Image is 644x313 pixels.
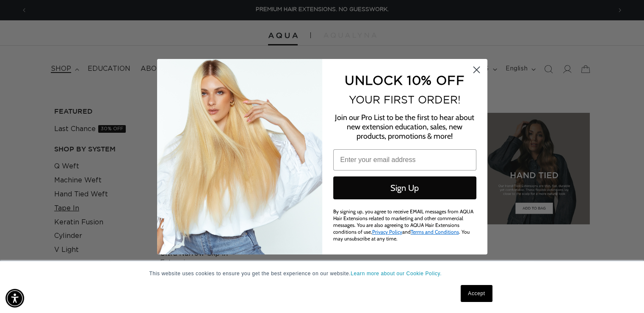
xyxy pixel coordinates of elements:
[333,208,473,242] span: By signing up, you agree to receive EMAIL messages from AQUA Hair Extensions related to marketing...
[333,176,476,199] button: Sign Up
[351,271,442,277] a: Learn more about our Cookie Policy.
[345,73,464,87] span: UNLOCK 10% OFF
[335,113,474,141] span: Join our Pro List to be the first to hear about new extension education, sales, new products, pro...
[333,149,476,170] input: Enter your email address
[602,272,644,313] iframe: Chat Widget
[372,229,402,235] a: Privacy Policy
[411,229,459,235] a: Terms and Conditions
[6,289,24,307] div: Accessibility Menu
[469,62,484,77] button: Close dialog
[149,270,495,277] p: This website uses cookies to ensure you get the best experience on our website.
[349,94,461,106] span: YOUR FIRST ORDER!
[157,59,322,254] img: daab8b0d-f573-4e8c-a4d0-05ad8d765127.png
[461,285,492,302] a: Accept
